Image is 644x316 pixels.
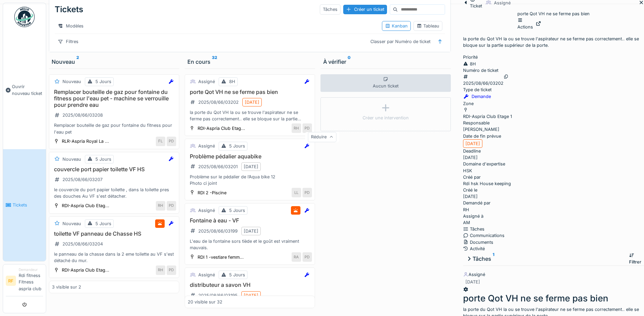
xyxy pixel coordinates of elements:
[229,207,245,214] div: 5 Jours
[62,202,109,209] div: RDI-Aspria Club Etag...
[52,122,176,135] div: Remplacer bouteille de gaz pour fontaine du fitness pour l'eau pet
[62,112,103,118] div: 2025/08/66/03208
[62,176,103,183] div: 2025/08/66/03207
[463,293,644,303] h3: porte Qot VH ne se ferme pas bien
[463,120,644,133] div: [PERSON_NAME]
[62,78,81,85] div: Nouveau
[302,123,312,133] div: PD
[95,220,111,227] div: 5 Jours
[302,188,312,197] div: PD
[463,154,478,161] div: [DATE]
[463,148,644,154] div: Deadline
[463,187,644,193] div: Créé le
[188,299,222,305] div: 20 visible sur 32
[212,58,217,66] sup: 32
[308,132,336,142] div: Réduire
[198,143,215,149] div: Assigné
[244,163,258,170] div: [DATE]
[167,265,176,275] div: PD
[463,86,644,93] div: Type de ticket
[76,58,79,66] sup: 2
[472,93,491,100] div: Demande
[229,272,245,278] div: 5 Jours
[463,271,644,278] div: Assigné
[229,143,245,149] div: 5 Jours
[167,137,176,146] div: PD
[3,149,46,261] a: Tickets
[188,174,312,186] div: Problème sur le pédalier de l’Aqua bike 12 Photo ci joint
[62,156,81,162] div: Nouveau
[292,123,301,133] div: RH
[417,23,439,29] div: Tableau
[198,99,239,105] div: 2025/08/66/03202
[95,156,111,162] div: 5 Jours
[517,11,590,30] div: porte Qot VH ne se ferme pas bien
[62,220,81,227] div: Nouveau
[463,193,478,200] div: [DATE]
[465,279,480,285] div: [DATE]
[343,5,387,14] div: Créer un ticket
[198,190,226,196] div: RDI 2 -Piscine
[292,252,301,262] div: RA
[465,140,480,147] div: [DATE]
[323,58,448,66] div: À vérifier
[463,226,644,232] div: Tâches
[463,100,644,107] div: Zone
[6,267,43,296] a: RF DemandeurRdi fitness Fitness aspria club
[463,232,644,239] div: Communications
[167,201,176,211] div: PD
[198,228,238,234] div: 2025/08/66/03199
[363,115,409,121] div: Créer une intervention
[463,200,644,206] div: Demandé par
[188,217,312,224] h3: Fontaine à eau - VF
[463,174,644,180] div: Créé par
[156,137,165,146] div: FL
[229,78,235,85] div: 8H
[198,254,244,260] div: RDI 1 -vestiare femm...
[19,267,43,272] div: Demandeur
[463,161,644,174] div: HSK
[55,1,83,18] div: Tickets
[198,125,245,132] div: RDI-Aspria Club Etag...
[463,239,644,245] div: Documents
[463,161,644,167] div: Domaine d'expertise
[156,265,165,275] div: RH
[198,163,238,170] div: 2025/08/66/03201
[320,4,341,14] div: Tâches
[198,207,215,214] div: Assigné
[12,83,43,96] span: Ouvrir nouveau ticket
[198,272,215,278] div: Assigné
[3,31,46,149] a: Ouvrir nouveau ticket
[55,37,81,46] div: Filtres
[198,292,238,299] div: 2025/08/66/03195
[52,58,177,66] div: Nouveau
[52,251,176,264] div: le panneau de la chasse dans la 2 eme toilette au VF s'est détaché du mur.
[62,138,109,144] div: RLR-Aspria Royal La ...
[13,202,43,208] span: Tickets
[463,80,503,86] div: 2025/08/66/03202
[62,267,109,273] div: RDI-Aspria Club Etag...
[62,241,103,247] div: 2025/08/66/03204
[19,267,43,295] li: Rdi fitness Fitness aspria club
[493,255,494,263] sup: 1
[244,228,258,234] div: [DATE]
[466,255,629,263] div: Tâches
[198,78,215,85] div: Assigné
[367,37,434,46] div: Classer par Numéro de ticket
[463,174,644,187] div: Rdi hsk House keeping
[244,292,258,299] div: [DATE]
[463,219,470,226] div: AM
[95,78,111,85] div: 5 Jours
[52,166,176,173] h3: couvercle port papier toilette VF HS
[6,276,16,286] li: RF
[14,7,35,27] img: Badge_color-CXgf-gQk.svg
[156,201,165,211] div: RH
[188,153,312,160] h3: Problème pédalier aquabike
[463,213,644,219] div: Assigné à
[463,61,644,67] div: 8H
[188,282,312,288] h3: distributeur a savon VH
[187,58,312,66] div: En cours
[470,3,482,9] div: Ticket
[463,67,644,74] div: Numéro de ticket
[302,252,312,262] div: PD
